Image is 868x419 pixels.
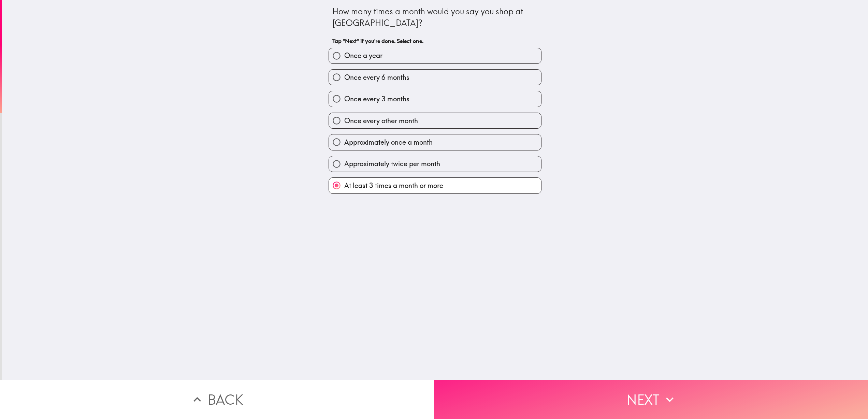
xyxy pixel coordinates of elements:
[344,51,382,60] span: Once a year
[434,380,868,419] button: Next
[329,156,541,172] button: Approximately twice per month
[332,6,538,29] div: How many times a month would you say you shop at [GEOGRAPHIC_DATA]?
[344,94,409,104] span: Once every 3 months
[329,48,541,63] button: Once a year
[329,134,541,150] button: Approximately once a month
[329,178,541,193] button: At least 3 times a month or more
[332,37,538,45] h6: Tap "Next" if you're done. Select one.
[344,116,418,126] span: Once every other month
[329,113,541,128] button: Once every other month
[329,91,541,106] button: Once every 3 months
[344,181,443,190] span: At least 3 times a month or more
[344,159,440,169] span: Approximately twice per month
[329,70,541,85] button: Once every 6 months
[344,73,409,82] span: Once every 6 months
[344,138,433,147] span: Approximately once a month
